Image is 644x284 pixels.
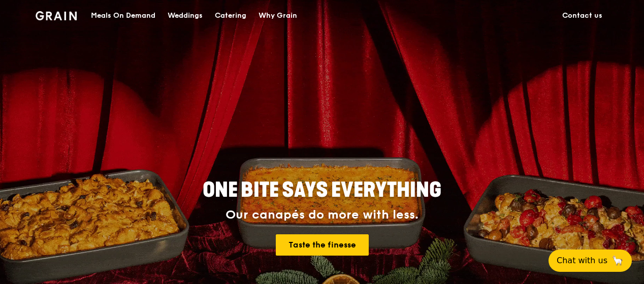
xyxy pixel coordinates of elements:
button: Chat with us🦙 [549,250,632,272]
div: Catering [215,1,246,31]
div: Why Grain [259,1,297,31]
a: Taste the finesse [276,234,369,256]
div: Weddings [168,1,203,31]
span: 🦙 [611,255,624,267]
a: Weddings [162,1,209,31]
span: Chat with us [557,255,607,267]
img: Grain [36,11,77,20]
a: Catering [209,1,252,31]
div: Meals On Demand [91,1,155,31]
a: Why Grain [252,1,303,31]
a: Contact us [556,1,608,31]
